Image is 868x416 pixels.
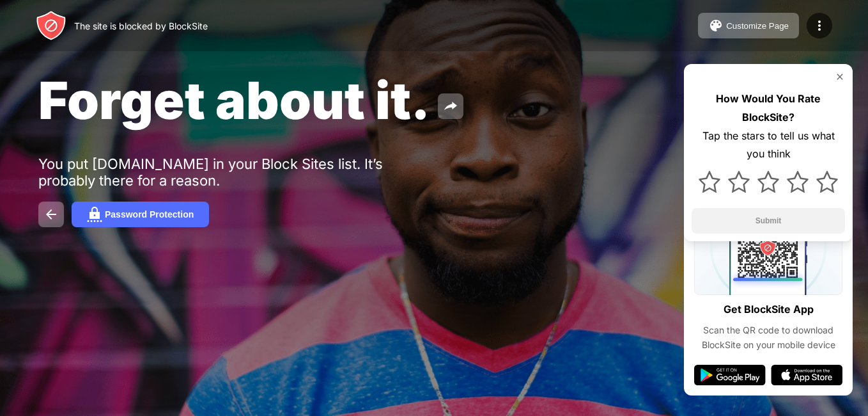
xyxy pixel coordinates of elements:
div: You put [DOMAIN_NAME] in your Block Sites list. It’s probably there for a reason. [38,156,433,189]
img: menu-icon.svg [812,18,827,33]
div: Password Protection [105,209,194,220]
div: How Would You Rate BlockSite? [692,90,845,127]
img: star.svg [757,171,779,193]
img: google-play.svg [694,365,766,385]
div: Scan the QR code to download BlockSite on your mobile device [694,323,842,352]
img: star.svg [699,171,720,193]
img: pallet.svg [708,18,724,33]
div: Customize Page [726,21,789,31]
button: Password Protection [72,202,209,227]
img: rate-us-close.svg [835,72,845,82]
img: star.svg [728,171,750,193]
img: header-logo.svg [36,10,66,41]
img: share.svg [443,99,458,114]
div: Get BlockSite App [724,300,814,319]
img: password.svg [87,207,102,222]
button: Customize Page [698,13,799,38]
img: star.svg [787,171,809,193]
button: Submit [692,208,845,234]
span: Forget about it. [38,69,430,131]
img: star.svg [816,171,838,193]
img: back.svg [43,207,59,222]
img: app-store.svg [771,365,842,385]
div: The site is blocked by BlockSite [74,20,208,31]
div: Tap the stars to tell us what you think [692,127,845,164]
